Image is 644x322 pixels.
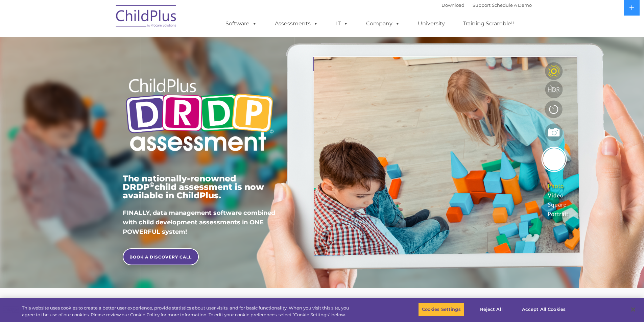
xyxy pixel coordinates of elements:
button: Reject All [470,302,512,317]
a: Support [473,2,491,8]
a: IT [329,17,355,30]
a: Software [219,17,264,30]
a: Training Scramble!! [456,17,521,30]
a: Schedule A Demo [492,2,532,8]
button: Close [626,302,641,317]
sup: © [149,181,154,189]
button: Accept All Cookies [518,302,569,317]
span: The nationally-renowned DRDP child assessment is now available in ChildPlus. [123,173,264,200]
span: FINALLY, data management software combined with child development assessments in ONE POWERFUL sys... [123,209,275,236]
button: Cookies Settings [418,302,464,317]
a: Download [442,2,464,8]
img: Copyright - DRDP Logo Light [123,69,276,163]
a: Assessments [268,17,325,30]
a: Company [359,17,407,30]
a: University [411,17,452,30]
font: | [442,2,532,8]
div: This website uses cookies to create a better user experience, provide statistics about user visit... [22,305,354,318]
a: BOOK A DISCOVERY CALL [123,248,199,265]
img: ChildPlus by Procare Solutions [113,0,180,34]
